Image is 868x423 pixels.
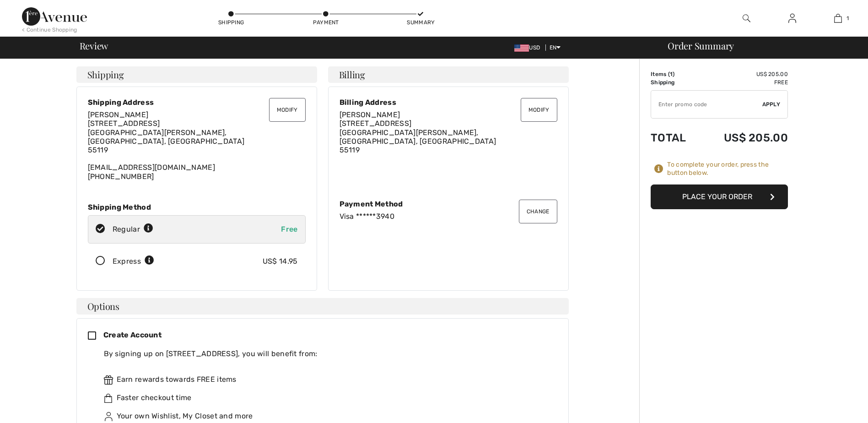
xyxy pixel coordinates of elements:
[700,78,788,87] td: Free
[651,184,788,209] button: Place Your Order
[269,98,306,122] button: Modify
[103,331,162,339] span: Create Account
[104,411,550,422] div: Your own Wishlist, My Closet and more
[657,41,863,50] div: Order Summary
[263,256,298,267] div: US$ 14.95
[743,13,750,24] img: search the website
[550,44,561,51] span: EN
[88,203,306,211] div: Shipping Method
[834,13,842,24] img: My Bag
[651,91,762,118] input: Promo code
[104,412,113,421] img: ownWishlist.svg
[762,100,781,108] span: Apply
[670,71,673,77] span: 1
[514,44,544,51] span: USD
[104,374,550,385] div: Earn rewards towards FREE items
[781,13,803,24] a: Sign In
[104,392,550,403] div: Faster checkout time
[651,70,700,78] td: Items ( )
[22,7,87,26] img: 1ère Avenue
[76,298,569,315] h4: Options
[340,200,557,208] div: Payment Method
[514,44,529,52] img: US Dollar
[312,18,340,27] div: Payment
[88,110,306,181] div: [EMAIL_ADDRESS][DOMAIN_NAME] [PHONE_NUMBER]
[88,98,306,107] div: Shipping Address
[217,18,245,27] div: Shipping
[281,225,297,233] span: Free
[113,256,154,267] div: Express
[521,98,557,122] button: Modify
[846,14,849,22] span: 1
[651,122,700,153] td: Total
[407,18,434,27] div: Summary
[104,394,113,403] img: faster.svg
[788,13,796,24] img: My Info
[80,41,108,50] span: Review
[104,348,550,359] div: By signing up on [STREET_ADDRESS], you will benefit from:
[22,26,77,34] div: < Continue Shopping
[519,200,557,223] button: Change
[700,70,788,78] td: US$ 205.00
[88,110,149,119] span: [PERSON_NAME]
[651,78,700,87] td: Shipping
[667,161,788,177] div: To complete your order, press the button below.
[113,224,153,235] div: Regular
[88,119,245,154] span: [STREET_ADDRESS] [GEOGRAPHIC_DATA][PERSON_NAME], [GEOGRAPHIC_DATA], [GEOGRAPHIC_DATA] 55119
[340,110,400,119] span: [PERSON_NAME]
[340,119,496,154] span: [STREET_ADDRESS] [GEOGRAPHIC_DATA][PERSON_NAME], [GEOGRAPHIC_DATA], [GEOGRAPHIC_DATA] 55119
[104,375,113,385] img: rewards.svg
[815,13,860,24] a: 1
[700,122,788,153] td: US$ 205.00
[340,98,557,107] div: Billing Address
[87,70,124,79] span: Shipping
[339,70,365,79] span: Billing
